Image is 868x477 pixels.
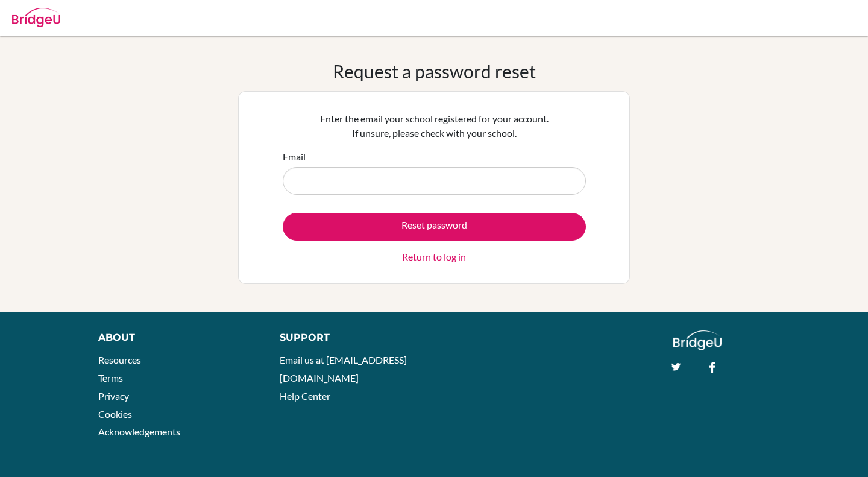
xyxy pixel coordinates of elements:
[280,354,407,384] a: Email us at [EMAIL_ADDRESS][DOMAIN_NAME]
[98,390,129,402] a: Privacy
[12,8,60,27] img: Bridge-U
[98,408,132,420] a: Cookies
[280,330,422,345] div: Support
[283,213,586,241] button: Reset password
[283,150,306,164] label: Email
[283,112,586,141] p: Enter the email your school registered for your account. If unsure, please check with your school.
[98,372,123,384] a: Terms
[333,60,536,82] h1: Request a password reset
[98,426,180,437] a: Acknowledgements
[280,390,330,402] a: Help Center
[98,330,253,345] div: About
[402,250,466,264] a: Return to log in
[673,330,722,350] img: logo_white@2x-f4f0deed5e89b7ecb1c2cc34c3e3d731f90f0f143d5ea2071677605dd97b5244.png
[98,354,141,365] a: Resources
